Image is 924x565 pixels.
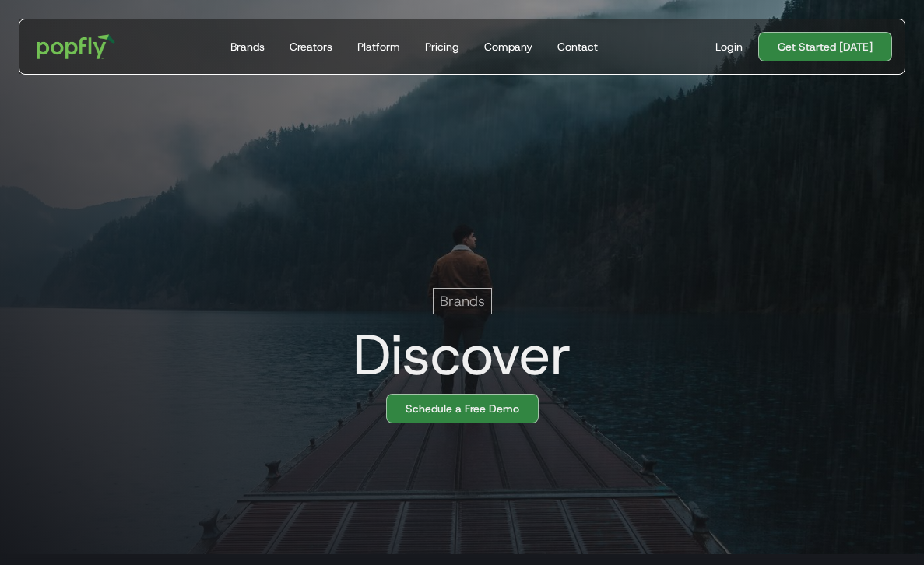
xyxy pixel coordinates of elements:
[351,19,406,74] a: Platform
[557,39,598,54] div: Contact
[425,39,459,54] div: Pricing
[551,19,604,74] a: Contact
[484,39,532,54] div: Company
[283,19,339,74] a: Creators
[440,292,485,311] p: Brands
[386,394,539,423] a: Schedule a Free Demo
[758,32,892,61] a: Get Started [DATE]
[224,19,271,74] a: Brands
[26,23,126,70] a: home
[230,39,265,54] div: Brands
[357,39,400,54] div: Platform
[715,39,743,54] div: Login
[478,19,539,74] a: Company
[709,39,749,54] a: Login
[419,19,466,74] a: Pricing
[290,39,332,54] div: Creators
[340,324,571,386] h1: Discover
